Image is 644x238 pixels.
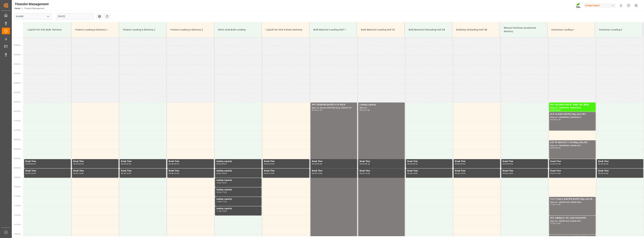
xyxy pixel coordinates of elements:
div: EST TE-MAX BS 11-48 20kg (x56) INT; [550,141,594,144]
div: - [221,210,222,212]
div: 09:00 [360,163,364,165]
div: Break Time [550,169,594,173]
div: 09:30 [360,173,364,174]
div: Container Loading 2 [598,27,640,33]
div: Nitric Acid Bulk Loading [217,27,259,33]
div: BLK CLASSIC [DATE] 25kg (x42) INT; [550,113,594,116]
div: Break Time [598,169,642,173]
div: Break Time [455,169,499,173]
div: - [30,173,31,174]
div: Break Time [121,169,165,173]
div: - [555,173,556,174]
span: 03:30 Hr [14,54,21,56]
div: 09:30 [598,173,603,174]
div: 10:00 [174,173,179,174]
div: Main ref : 4500000982, 2000001027; [550,144,594,147]
img: Screenshot%202023-09-29%20at%2010.02.21.png_1712312052.png [576,3,581,8]
div: 21:00 [317,109,322,111]
div: 07:30 [556,119,561,120]
div: - [412,163,413,165]
button: Compo Expert [584,2,617,9]
span: 09:00 Hr [14,158,21,159]
div: - [30,163,31,165]
div: Break Time [264,169,308,173]
div: 09:00 [169,163,174,165]
div: loading capacity [216,207,260,210]
div: 10:00 [604,173,608,174]
span: 10:00 Hr [14,176,21,178]
span: 05:30 Hr [14,92,21,93]
div: loading capacity [216,188,260,191]
div: - [412,173,413,174]
span: 08:30 Hr [14,148,21,150]
div: Paletts Loading & Delivery 3 [169,27,211,33]
div: - [221,201,222,202]
div: loading capacity [216,160,260,163]
div: 06:30 [556,109,561,111]
div: 09:30 [604,163,608,165]
div: 11:30 [216,210,221,212]
div: - [555,147,556,149]
div: Break Time [407,160,451,163]
div: 09:00 [407,163,412,165]
span: 07:00 Hr [14,120,21,122]
div: FLO T EAGLE MASTER [DATE] 25kg (x42) WW; [550,198,594,201]
div: Compo Expert [584,3,616,8]
div: - [221,173,222,174]
div: Bulk Material Loading Hall 3C [360,27,402,33]
div: 13:00 [556,223,561,224]
div: 09:30 [460,163,465,165]
div: Break Time [360,160,403,163]
div: Break Time [169,160,212,163]
div: 10:00 [556,173,561,174]
div: Paletts Loading & Delivery 1 [74,27,116,33]
div: Break Time [407,169,451,173]
div: 09:00 [550,163,555,165]
div: 09:00 [216,163,221,165]
button: show 0 new notifications [617,2,625,9]
div: - [603,163,604,165]
div: - [555,109,556,111]
span: 11:00 Hr [14,195,21,197]
div: 10:00 [31,173,36,174]
span: 04:00 Hr [14,63,21,65]
span: 07:30 Hr [14,129,21,131]
div: 09:30 [407,173,412,174]
div: Break Time [503,169,546,173]
div: 10:30 [216,191,221,193]
div: - [317,109,317,111]
div: - [269,163,269,165]
div: 10:00 [79,173,84,174]
button: Help Center [625,2,632,9]
div: Break Time [121,160,165,163]
div: Loading capacity [360,103,403,107]
div: Break Time [455,160,499,163]
div: 06:00 [360,109,364,111]
div: 09:30 [121,173,126,174]
div: Container Loading 1 [550,27,592,33]
button: open menu [45,14,50,19]
div: 09:30 [222,163,227,165]
div: Paletts Loading & Delivery 2 [122,27,164,33]
div: 21:00 [365,109,370,111]
div: 09:30 [317,163,322,165]
div: - [555,163,556,165]
div: Timeslot Management [15,2,49,7]
div: NTC PREMIUM [DATE]+3+TE BULK [312,103,356,107]
div: 09:30 [556,163,561,165]
div: 09:00 [312,163,317,165]
div: 09:30 [508,163,513,165]
div: Break Time [550,160,594,163]
span: 09:30 Hr [14,167,21,169]
div: loading capacity [216,198,260,201]
div: 10:00 [508,173,513,174]
span: 13:00 Hr [14,233,21,235]
div: - [317,163,317,165]
div: 10:00 [317,173,322,174]
input: Type to search/select [14,13,52,20]
div: 09:30 [503,173,508,174]
div: 09:00 [73,163,78,165]
input: DD.MM.YYYY [56,13,94,20]
div: 10:30 [222,182,227,184]
div: Break Time [312,169,356,173]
